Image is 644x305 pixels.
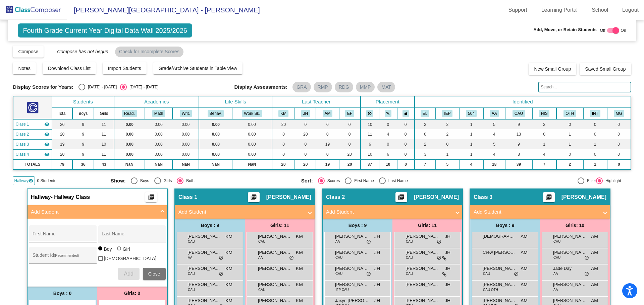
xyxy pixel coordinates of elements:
span: [PERSON_NAME] [PERSON_NAME] [406,233,439,240]
td: 0 [607,149,631,159]
th: 504 Plan [459,108,483,119]
td: 1 [532,139,556,149]
th: Individualized Education Plan [436,108,460,119]
td: 0.00 [145,129,173,139]
span: [PERSON_NAME] [258,249,291,256]
span: AM [591,249,598,256]
mat-expansion-panel-header: Add Student [323,205,462,219]
td: 0 [415,129,436,139]
td: NaN [199,159,232,169]
button: Print Students Details [248,192,260,202]
span: KM [225,233,232,240]
div: [DATE] - [DATE] [85,84,117,90]
td: 1 [436,149,460,159]
button: KM [278,110,288,117]
th: Keep with students [379,108,397,119]
td: 2 [436,119,460,129]
td: NaN [145,159,173,169]
td: 0.00 [172,119,199,129]
th: Life Skills [199,96,272,108]
button: OTH [563,110,576,117]
span: JH [374,249,380,256]
span: [PERSON_NAME] [553,233,587,240]
div: Boys : 9 [323,219,392,232]
button: Notes [13,62,36,74]
td: 0 [397,159,415,169]
span: Notes [18,66,31,71]
td: 20 [339,149,361,159]
td: 10 [94,139,114,149]
td: 18 [483,159,505,169]
a: Learning Portal [536,5,583,15]
button: Compose [13,46,44,58]
button: AM [323,110,333,117]
td: 8 [505,149,532,159]
td: Juliett Harris - No Class Name [13,129,52,139]
mat-panel-title: Add Student [178,208,303,216]
div: Filter [584,178,596,184]
span: AM [591,233,598,240]
td: 0.00 [114,119,145,129]
span: CAU [258,239,265,244]
button: Close [143,268,166,280]
span: Class 2 [15,131,29,137]
span: [PERSON_NAME] [553,249,587,256]
th: Abigail Meade [316,108,339,119]
mat-chip: Check for Incomplete Scores [115,47,183,57]
span: JH [445,249,450,256]
th: OTHER [556,108,584,119]
span: KM [296,249,303,256]
td: 0.00 [199,129,232,139]
th: Keep with teacher [397,108,415,119]
td: 0 [339,129,361,139]
td: 0 [295,149,316,159]
mat-expansion-panel-header: Add Student [470,205,610,219]
span: do_not_disturb_alt [366,239,371,245]
td: 1 [556,129,584,139]
td: 0.00 [114,139,145,149]
mat-radio-group: Select an option [301,177,487,184]
mat-icon: visibility [44,122,50,127]
span: Compose has not begun [50,49,108,54]
td: 0.00 [199,119,232,129]
mat-radio-group: Select an option [78,84,158,90]
td: 20 [272,159,295,169]
div: Girl [122,246,130,252]
td: 20 [272,119,295,129]
td: NaN [232,159,272,169]
td: 0.00 [199,139,232,149]
th: Academics [114,96,199,108]
span: Close [148,271,160,277]
td: 4 [483,149,505,159]
td: 4 [459,159,483,169]
span: KM [225,249,232,256]
mat-icon: visibility [28,178,34,183]
td: 0.00 [232,149,272,159]
div: Both [183,178,195,184]
td: 2 [436,129,460,139]
td: Krista Massie - No Class Name [13,119,52,129]
mat-icon: picture_as_pdf [545,194,553,203]
td: 1 [556,139,584,149]
td: 0 [379,139,397,149]
span: [PERSON_NAME] [258,233,291,240]
span: Class 3 [15,141,29,147]
td: 39 [505,159,532,169]
td: 0.00 [232,119,272,129]
span: Class 2 [326,194,345,201]
th: Keep away students [361,108,379,119]
td: 2 [556,159,584,169]
span: Compose [18,49,38,54]
span: JH [445,233,450,240]
span: Import Students [108,66,141,71]
td: TOTALS [13,159,52,169]
td: 1 [459,139,483,149]
button: Print Students Details [145,192,157,202]
div: Girls: 11 [392,219,462,232]
td: NaN [114,159,145,169]
td: 0.00 [172,149,199,159]
button: Saved Small Group [580,63,631,75]
span: [PERSON_NAME] [561,194,606,201]
td: 0.00 [145,149,173,159]
mat-panel-title: Add Student [31,208,156,216]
